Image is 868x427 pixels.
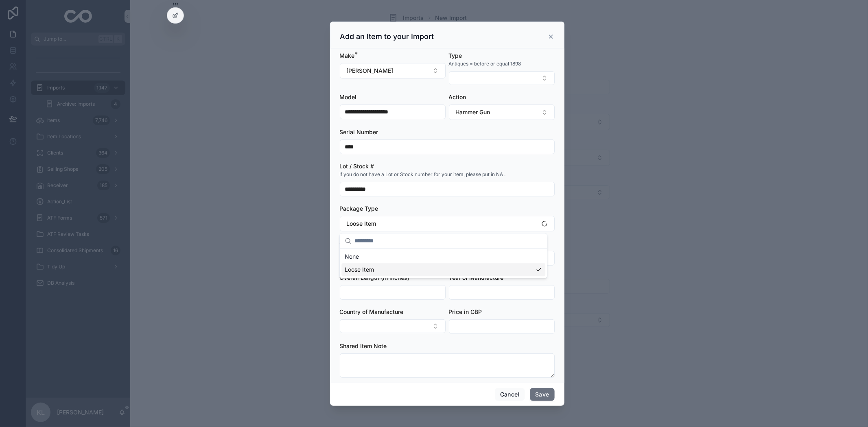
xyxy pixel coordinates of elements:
span: Serial Number [340,129,378,135]
span: Country of Manufacture [340,308,404,315]
button: Select Button [340,63,446,78]
span: Make [340,52,355,59]
span: Antiques = before or equal 1898 [449,61,521,67]
span: Loose Item [347,220,376,228]
button: Save [530,388,554,401]
button: Select Button [449,105,555,120]
div: Suggestions [340,248,547,278]
span: Price in GBP [449,308,482,315]
span: Loose Item [345,266,374,274]
div: None [341,250,545,263]
span: Action [449,94,466,100]
button: Select Button [340,216,555,231]
button: Select Button [449,71,555,85]
span: Shared Item Note [340,342,387,349]
span: Hammer Gun [456,108,490,116]
span: Lot / Stock # [340,163,374,170]
span: If you do not have a Lot or Stock number for your item, please put in NA . [340,171,506,178]
span: Package Type [340,205,378,212]
button: Select Button [340,319,446,333]
h3: Add an Item to your Import [340,32,434,41]
span: Model [340,94,357,100]
button: Cancel [495,388,525,401]
span: Type [449,52,462,59]
span: [PERSON_NAME] [347,67,394,75]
